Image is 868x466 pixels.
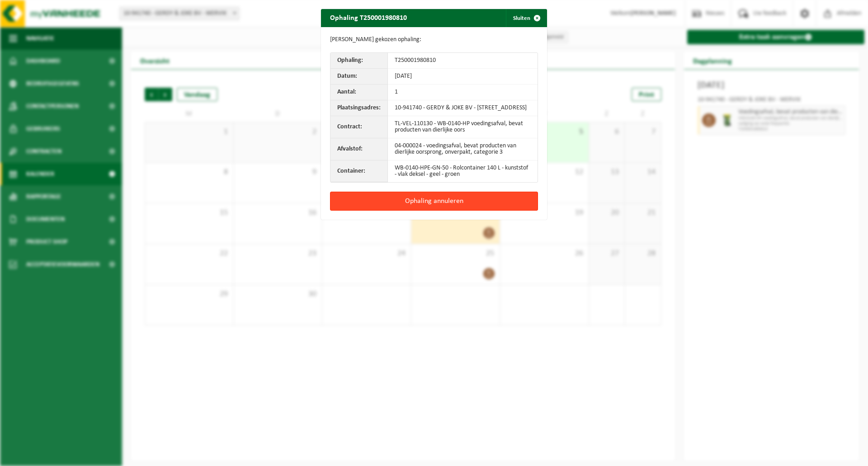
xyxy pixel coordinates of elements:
[388,160,538,182] td: WB-0140-HPE-GN-50 - Rolcontainer 140 L - kunststof - vlak deksel - geel - groen
[388,85,538,100] td: 1
[330,85,388,100] th: Aantal:
[388,116,538,138] td: TL-VEL-110130 - WB-0140-HP voedingsafval, bevat producten van dierlijke oors
[330,116,388,138] th: Contract:
[330,160,388,182] th: Container:
[330,69,388,85] th: Datum:
[388,69,538,85] td: [DATE]
[388,138,538,160] td: 04-000024 - voedingsafval, bevat producten van dierlijke oorsprong, onverpakt, categorie 3
[330,100,388,116] th: Plaatsingsadres:
[330,138,388,160] th: Afvalstof:
[330,192,538,211] button: Ophaling annuleren
[506,9,546,27] button: Sluiten
[388,53,538,69] td: T250001980810
[321,9,416,26] h2: Ophaling T250001980810
[330,53,388,69] th: Ophaling:
[388,100,538,116] td: 10-941740 - GERDY & JOKE BV - [STREET_ADDRESS]
[330,36,538,43] p: [PERSON_NAME] gekozen ophaling:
